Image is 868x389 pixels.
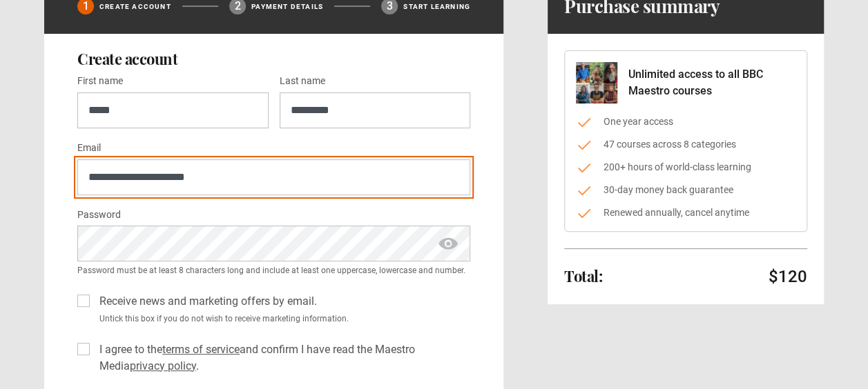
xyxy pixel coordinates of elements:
[162,343,240,356] a: terms of service
[576,206,795,220] li: Renewed annually, cancel anytime
[251,1,323,12] p: Payment details
[564,268,602,284] h2: Total:
[99,1,171,12] p: Create Account
[130,359,196,372] a: privacy policy
[769,266,807,288] p: $120
[77,73,123,90] label: First name
[77,50,470,67] h2: Create account
[403,1,470,12] p: Start learning
[94,312,470,325] small: Untick this box if you do not wish to receive marketing information.
[94,341,470,375] label: I agree to the and confirm I have read the Maestro Media .
[77,264,470,277] small: Password must be at least 8 characters long and include at least one uppercase, lowercase and num...
[576,114,795,129] li: One year access
[628,66,795,99] p: Unlimited access to all BBC Maestro courses
[437,226,459,261] span: show password
[576,137,795,152] li: 47 courses across 8 categories
[280,73,325,90] label: Last name
[576,183,795,197] li: 30-day money back guarantee
[77,207,121,223] label: Password
[94,293,317,310] label: Receive news and marketing offers by email.
[77,140,101,157] label: Email
[576,160,795,174] li: 200+ hours of world-class learning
